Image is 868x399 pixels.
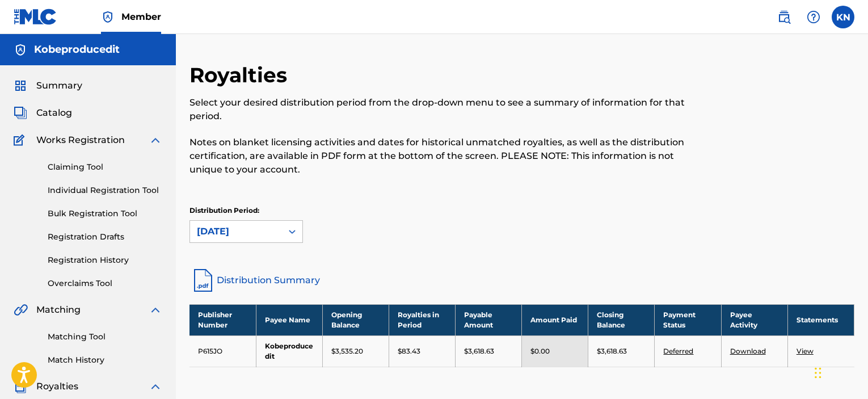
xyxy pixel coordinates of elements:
[588,304,655,335] th: Closing Balance
[721,304,787,335] th: Payee Activity
[101,10,115,24] img: Top Rightsholder
[522,304,588,335] th: Amount Paid
[48,231,162,243] a: Registration Drafts
[14,380,27,393] img: Royalties
[389,304,455,335] th: Royalties in Period
[189,136,701,177] p: Notes on blanket licensing activities and dates for historical unmatched royalties, as well as th...
[256,335,322,367] td: Kobeproducedit
[36,79,82,93] span: Summary
[777,10,791,24] img: search
[787,304,854,335] th: Statements
[811,345,868,399] iframe: Chat Widget
[48,161,162,173] a: Claiming Tool
[48,354,162,366] a: Match History
[14,106,72,120] a: CatalogCatalog
[14,43,27,57] img: Accounts
[14,303,28,317] img: Matching
[597,346,627,356] p: $3,618.63
[48,184,162,196] a: Individual Registration Tool
[149,380,162,393] img: expand
[322,304,389,335] th: Opening Balance
[189,304,256,335] th: Publisher Number
[121,10,161,23] span: Member
[802,6,825,28] div: Help
[48,278,162,289] a: Overclaims Tool
[189,96,701,123] p: Select your desired distribution period from the drop-down menu to see a summary of information f...
[189,335,256,367] td: P615JO
[815,356,821,390] div: Slepen
[256,304,322,335] th: Payee Name
[48,254,162,266] a: Registration History
[48,208,162,220] a: Bulk Registration Tool
[36,106,72,120] span: Catalog
[773,6,795,28] a: Public Search
[14,79,82,93] a: SummarySummary
[811,345,868,399] div: Chatwidget
[730,347,766,355] a: Download
[797,347,814,355] a: View
[331,346,363,356] p: $3,535.20
[398,346,420,356] p: $83.43
[189,205,303,216] p: Distribution Period:
[456,304,522,335] th: Payable Amount
[836,246,868,337] iframe: Resource Center
[655,304,721,335] th: Payment Status
[14,133,28,147] img: Works Registration
[36,133,125,147] span: Works Registration
[189,62,293,88] h2: Royalties
[464,346,494,356] p: $3,618.63
[36,380,78,393] span: Royalties
[807,10,820,24] img: help
[149,133,162,147] img: expand
[14,9,57,25] img: MLC Logo
[149,303,162,317] img: expand
[530,346,550,356] p: $0.00
[663,347,693,355] a: Deferred
[832,6,854,28] div: User Menu
[48,331,162,343] a: Matching Tool
[34,43,120,56] h5: Kobeproducedit
[189,267,854,294] a: Distribution Summary
[14,79,27,93] img: Summary
[36,303,81,317] span: Matching
[197,225,275,238] div: [DATE]
[14,106,27,120] img: Catalog
[189,267,217,294] img: distribution-summary-pdf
